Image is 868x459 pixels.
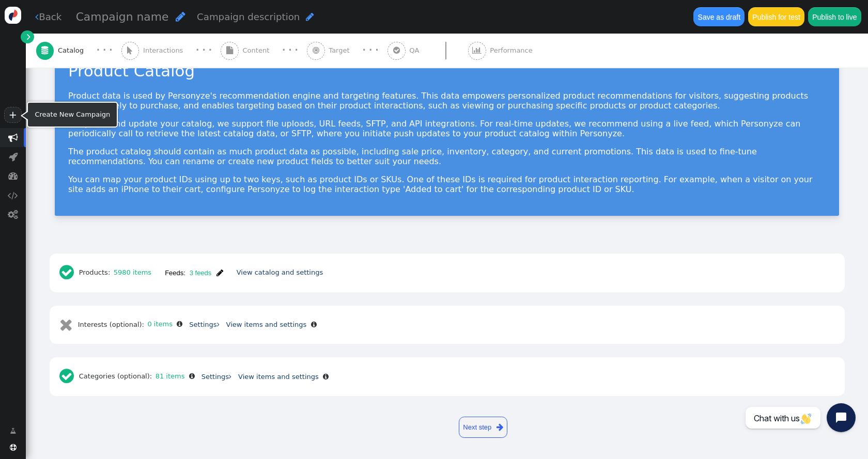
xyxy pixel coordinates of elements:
a: 81 items [152,372,184,380]
span:  [229,373,231,380]
a:  Catalog · · · [36,34,121,68]
div: Products: [56,260,155,286]
a: Settings [202,373,231,381]
span: Catalog [58,45,88,56]
p: Product data is used by Personyze's recommendation engine and targeting features. This data empow... [68,91,826,110]
img: logo-icon.svg [5,7,22,24]
span: QA [409,45,423,56]
span:  [313,46,319,54]
span:  [8,171,18,181]
span: Target [329,45,353,56]
span:  [472,46,482,54]
a:  Target · · · [307,34,388,68]
span: 3 feeds [185,269,211,277]
span:  [226,46,233,54]
span:  [393,46,400,54]
a: Back [35,10,61,24]
span:  [8,133,18,143]
span:  [497,421,503,433]
p: You can map your product IDs using up to two keys, such as product IDs or SKUs. One of these IDs ... [68,175,826,194]
button: Save as draft [693,7,745,26]
span:  [59,316,78,333]
span:  [311,321,317,328]
a: + [4,107,22,123]
span:  [27,31,30,42]
a: View items and settings [226,321,307,328]
span:  [10,426,16,436]
a:  Performance [468,34,554,68]
span:  [8,191,18,200]
a:  [3,422,23,440]
span:  [176,11,185,22]
a: View items and settings [238,373,319,381]
div: · · · [363,44,379,57]
button: Feeds:3 feeds  [158,264,230,281]
span:  [41,46,48,54]
span:  [189,373,195,379]
div: · · · [196,44,212,57]
a:  QA [388,34,468,68]
a:  Interactions · · · [121,34,221,68]
a: 0 items [144,320,173,328]
span: Campaign description [197,11,300,22]
span:  [9,152,18,162]
span:  [323,373,329,380]
a: Next step [459,417,508,438]
span:  [8,210,18,219]
span: Campaign name [76,10,169,23]
div: Product Catalog [68,59,826,83]
span:  [59,264,79,281]
button: Publish for test [748,7,804,26]
span:  [10,444,17,451]
p: To upload and update your catalog, we support file uploads, URL feeds, SFTP, and API integrations... [68,119,826,138]
span:  [217,321,220,328]
span:  [306,12,314,22]
span:  [127,46,133,54]
a:  [21,30,34,43]
span: Performance [490,45,536,56]
span:  [216,269,223,277]
span:  [59,368,79,385]
a: 5980 items [110,268,151,276]
button: Publish to live [808,7,861,26]
div: · · · [282,44,298,57]
a: Settings [189,321,219,328]
span:  [177,321,182,327]
a: View catalog and settings [237,268,323,276]
div: Interests (optional): [56,312,186,338]
a:  Content · · · [221,34,307,68]
div: Create New Campaign [35,109,110,120]
div: · · · [97,44,113,57]
div: Categories (optional): [56,364,198,389]
p: The product catalog should contain as much product data as possible, including sale price, invent... [68,147,826,166]
span: Interactions [143,45,187,56]
span:  [35,12,39,22]
span: Content [243,45,274,56]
